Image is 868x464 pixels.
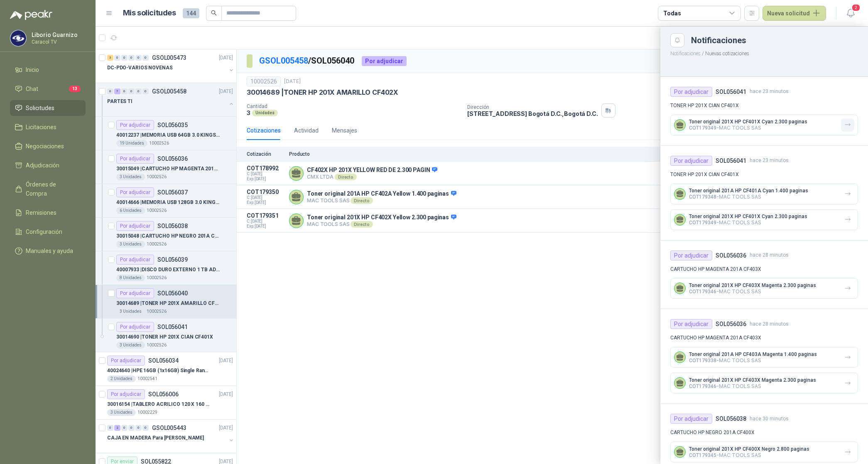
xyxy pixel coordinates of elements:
[10,177,86,201] a: Órdenes de Compra
[10,138,86,154] a: Negociaciones
[689,194,716,200] span: COT179348
[10,157,86,173] a: Adjudicación
[670,51,701,56] button: Notificaciones
[123,7,176,19] h1: Mis solicitudes
[26,180,78,198] span: Órdenes de Compra
[689,357,817,363] p: - MAC TOOLS SAS
[32,39,83,44] p: Caracol TV
[689,452,809,458] p: - MAC TOOLS SAS
[716,87,746,96] h4: SOL056041
[10,81,86,97] a: Chat13
[689,194,808,200] p: - MAC TOOLS SAS
[689,219,807,226] p: - MAC TOOLS SAS
[26,84,38,93] span: Chat
[26,65,39,74] span: Inicio
[670,429,858,437] p: CARTUCHO HP NEGRO 201A CF400X
[670,171,858,179] p: TONER HP 201X CIAN CF401X
[670,33,684,47] button: Close
[10,205,86,221] a: Remisiones
[26,227,62,236] span: Configuración
[689,358,716,363] span: COT179338
[670,319,712,329] div: Por adjudicar
[670,250,712,260] div: Por adjudicar
[660,47,868,58] p: / Nuevas cotizaciones
[689,446,809,452] p: Toner original 201X HP CF400X Negro 2.800 paginas
[26,246,73,255] span: Manuales y ayuda
[750,88,789,96] span: hace 23 minutos
[10,119,86,135] a: Licitaciones
[32,32,83,38] p: Liborio Guarnizo
[26,103,54,113] span: Solicitudes
[689,188,808,194] p: Toner original 201A HP CF401A Cyan 1.400 paginas
[843,6,858,21] button: 2
[689,377,816,383] p: Toner original 201X HP CF403X Magenta 2.300 paginas
[10,100,86,116] a: Solicitudes
[10,30,26,46] img: Company Logo
[689,125,716,131] span: COT179349
[670,334,858,342] p: CARTUCHO HP MAGENTA 201A CF403X
[670,102,858,110] p: TONER HP 201X CIAN CF401X
[670,156,712,166] div: Por adjudicar
[691,36,858,44] div: Notificaciones
[26,208,56,217] span: Remisiones
[10,224,86,240] a: Configuración
[211,10,217,16] span: search
[69,86,81,92] span: 13
[10,62,86,78] a: Inicio
[716,319,746,329] h4: SOL056036
[689,220,716,226] span: COT179349
[689,125,807,131] p: - MAC TOOLS SAS
[689,383,816,389] p: - MAC TOOLS SAS
[689,119,807,125] p: Toner original 201X HP CF401X Cyan 2.300 paginas
[750,415,789,423] span: hace 30 minutos
[663,9,681,18] div: Todas
[750,157,789,164] span: hace 23 minutos
[689,288,816,295] p: - MAC TOOLS SAS
[689,289,716,295] span: COT179346
[183,8,199,18] span: 144
[670,87,712,97] div: Por adjudicar
[26,161,59,170] span: Adjudicación
[689,282,816,288] p: Toner original 201X HP CF403X Magenta 2.300 paginas
[10,10,52,20] img: Logo peakr
[26,142,64,151] span: Negociaciones
[26,123,56,132] span: Licitaciones
[10,243,86,259] a: Manuales y ayuda
[716,251,746,260] h4: SOL056036
[763,6,826,21] button: Nueva solicitud
[851,4,861,12] span: 2
[689,383,716,389] span: COT179346
[689,214,807,219] p: Toner original 201X HP CF401X Cyan 2.300 paginas
[716,414,746,423] h4: SOL056038
[750,251,789,259] span: hace 28 minutos
[670,414,712,424] div: Por adjudicar
[750,320,789,328] span: hace 28 minutos
[716,156,746,165] h4: SOL056041
[670,265,858,273] p: CARTUCHO HP MAGENTA 201A CF403X
[689,452,716,458] span: COT179345
[689,351,817,357] p: Toner original 201A HP CF403A Magenta 1.400 paginas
